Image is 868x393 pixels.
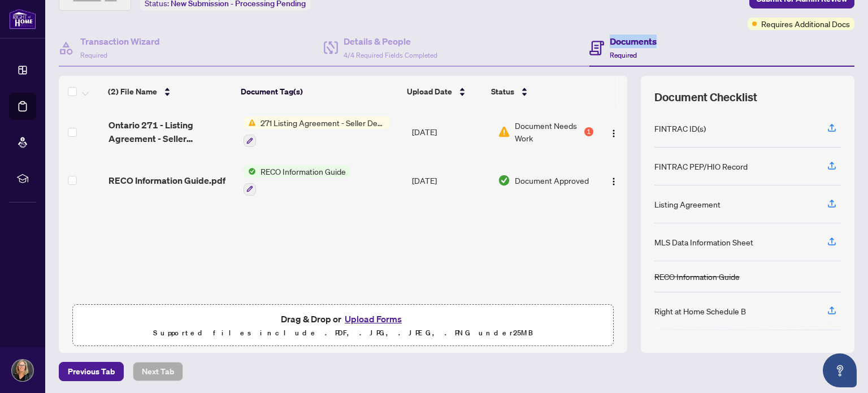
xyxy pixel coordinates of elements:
[491,85,514,98] span: Status
[605,123,623,141] button: Logo
[515,119,581,144] span: Document Needs Work
[281,312,405,326] span: Drag & Drop or
[108,118,235,145] span: Ontario 271 - Listing Agreement - Seller Designated Representation Agreement - Authority to Offer...
[344,34,437,48] h4: Details & People
[407,107,493,156] td: [DATE]
[654,305,746,317] div: Right at Home Schedule B
[654,160,748,172] div: FINTRAC PEP/HIO Record
[761,18,850,30] span: Requires Additional Docs
[341,312,405,326] button: Upload Forms
[80,34,160,48] h4: Transaction Wizard
[610,34,657,48] h4: Documents
[103,76,236,107] th: (2) File Name
[654,236,753,248] div: MLS Data Information Sheet
[256,165,350,178] span: RECO Information Guide
[610,51,637,59] span: Required
[108,85,157,98] span: (2) File Name
[654,198,721,210] div: Listing Agreement
[344,51,437,59] span: 4/4 Required Fields Completed
[73,305,613,347] span: Drag & Drop orUpload FormsSupported files include .PDF, .JPG, .JPEG, .PNG under25MB
[605,171,623,189] button: Logo
[407,85,452,98] span: Upload Date
[9,8,36,29] img: logo
[654,89,757,105] span: Document Checklist
[12,360,33,381] img: Profile Icon
[59,362,124,381] button: Previous Tab
[80,51,107,59] span: Required
[244,165,256,178] img: Status Icon
[584,127,593,136] div: 1
[654,122,706,135] div: FINTRAC ID(s)
[823,353,857,387] button: Open asap
[108,174,225,187] span: RECO Information Guide.pdf
[498,126,510,138] img: Document Status
[515,174,589,187] span: Document Approved
[244,116,390,147] button: Status Icon271 Listing Agreement - Seller Designated Representation Agreement Authority to Offer ...
[487,76,589,107] th: Status
[609,177,618,186] img: Logo
[236,76,402,107] th: Document Tag(s)
[256,116,390,129] span: 271 Listing Agreement - Seller Designated Representation Agreement Authority to Offer for Sale
[68,362,115,381] span: Previous Tab
[654,270,740,283] div: RECO Information Guide
[498,174,510,187] img: Document Status
[609,129,618,138] img: Logo
[244,116,256,129] img: Status Icon
[244,165,350,196] button: Status IconRECO Information Guide
[133,362,183,381] button: Next Tab
[407,156,493,205] td: [DATE]
[80,326,606,340] p: Supported files include .PDF, .JPG, .JPEG, .PNG under 25 MB
[402,76,487,107] th: Upload Date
